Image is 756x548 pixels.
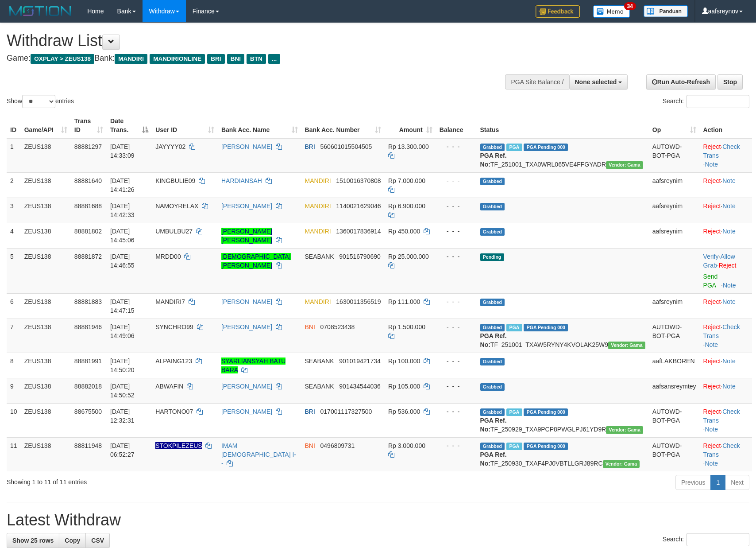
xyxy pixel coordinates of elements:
[305,143,315,150] span: BRI
[7,403,21,437] td: 10
[21,293,71,319] td: ZEUS138
[575,78,617,86] span: None selected
[65,537,80,544] span: Copy
[703,202,721,210] a: Reject
[477,437,649,471] td: TF_250930_TXAF4PJ0VBTLLGRJ89RC
[723,282,736,289] a: Note
[524,408,568,416] span: PGA Pending
[74,143,102,150] span: 88881297
[336,202,381,210] span: Copy 1140021629046 to clipboard
[7,378,21,403] td: 9
[649,437,700,471] td: AUTOWD-BOT-PGA
[440,252,473,261] div: - - -
[388,358,420,365] span: Rp 100.000
[440,407,473,416] div: - - -
[305,442,315,449] span: BNI
[152,113,218,138] th: User ID: activate to sort column ascending
[703,298,721,305] a: Reject
[74,408,102,415] span: 88675500
[110,143,135,159] span: [DATE] 14:33:09
[703,358,721,365] a: Reject
[440,142,473,151] div: - - -
[305,298,331,305] span: MANDIRI
[339,358,380,365] span: Copy 901019421734 to clipboard
[477,319,649,353] td: TF_251001_TXAW5RYNY4KVOLAK25W9
[440,297,473,306] div: - - -
[524,443,568,450] span: PGA Pending
[110,408,135,424] span: [DATE] 12:32:31
[663,95,749,108] label: Search:
[480,152,507,168] b: PGA Ref. No:
[480,203,505,210] span: Grabbed
[21,403,71,437] td: ZEUS138
[155,442,202,449] span: Nama rekening ada tanda titik/strip, harap diedit
[663,533,749,546] label: Search:
[155,298,185,305] span: MANDIRI7
[221,358,285,373] a: SYARLIANSYAH BATU BARA
[703,273,718,289] a: Send PGA
[21,113,71,138] th: Game/API: activate to sort column ascending
[388,298,420,305] span: Rp 111.000
[22,95,55,108] select: Showentries
[700,437,752,471] td: · ·
[436,113,477,138] th: Balance
[705,341,718,348] a: Note
[91,537,104,544] span: CSV
[687,95,749,108] input: Search:
[700,353,752,378] td: ·
[649,138,700,173] td: AUTOWD-BOT-PGA
[21,198,71,223] td: ZEUS138
[320,143,372,150] span: Copy 560601015504505 to clipboard
[12,537,54,544] span: Show 25 rows
[305,358,334,365] span: SEABANK
[703,143,721,150] a: Reject
[305,408,315,415] span: BRI
[440,227,473,236] div: - - -
[703,408,721,415] a: Reject
[107,113,152,138] th: Date Trans.: activate to sort column descending
[705,460,718,467] a: Note
[703,442,740,458] a: Check Trans
[480,253,504,261] span: Pending
[221,177,262,184] a: HARDIANSAH
[440,202,473,210] div: - - -
[320,442,355,449] span: Copy 0496809731 to clipboard
[155,323,193,330] span: SYNCHRO99
[7,172,21,198] td: 2
[687,533,749,546] input: Search:
[110,383,135,399] span: [DATE] 14:50:52
[74,383,102,390] span: 88882018
[7,437,21,471] td: 11
[155,383,183,390] span: ABWAFIN
[74,253,102,260] span: 88881872
[649,223,700,248] td: aafsreynim
[717,74,743,89] a: Stop
[725,475,749,490] a: Next
[649,403,700,437] td: AUTOWD-BOT-PGA
[477,403,649,437] td: TF_250929_TXA9PCP8PWGLPJ61YD9R
[440,323,473,331] div: - - -
[649,172,700,198] td: aafsreynim
[21,223,71,248] td: ZEUS138
[649,353,700,378] td: aafLAKBOREN
[524,324,568,331] span: PGA Pending
[110,253,135,269] span: [DATE] 14:46:55
[155,177,195,184] span: KINGBULIE09
[21,248,71,293] td: ZEUS138
[480,144,505,151] span: Grabbed
[480,417,507,433] b: PGA Ref. No:
[227,54,244,64] span: BNI
[506,324,522,331] span: Marked by aafpengsreynich
[593,5,630,18] img: Button%20Memo.svg
[608,342,645,349] span: Vendor URL: https://trx31.1velocity.biz
[110,358,135,373] span: [DATE] 14:50:20
[21,172,71,198] td: ZEUS138
[74,298,102,305] span: 88881883
[722,177,736,184] a: Note
[388,228,420,235] span: Rp 450.000
[7,353,21,378] td: 8
[221,383,272,390] a: [PERSON_NAME]
[606,161,643,169] span: Vendor URL: https://trx31.1velocity.biz
[722,228,736,235] a: Note
[480,324,505,331] span: Grabbed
